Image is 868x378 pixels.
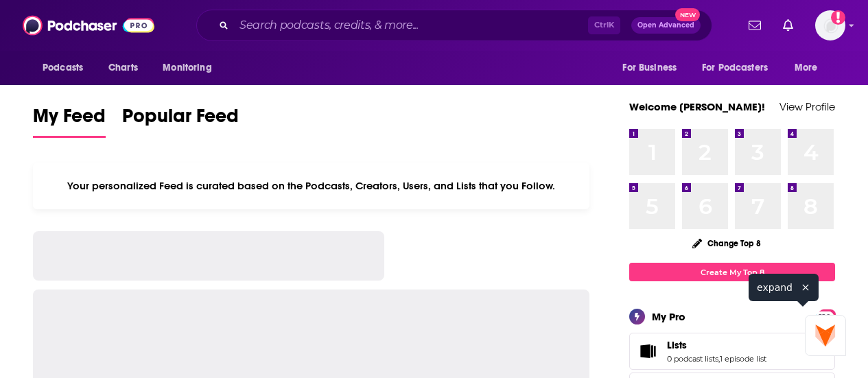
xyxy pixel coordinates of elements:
[718,354,720,364] span: ,
[815,10,845,40] button: Show profile menu
[108,58,138,78] span: Charts
[634,342,661,361] a: Lists
[675,8,700,21] span: New
[622,58,677,78] span: For Business
[43,58,83,78] span: Podcasts
[588,16,620,34] span: Ctrl K
[815,10,845,40] span: Logged in as Ashley_Beenen
[153,55,229,81] button: open menu
[122,104,239,138] a: Popular Feed
[667,339,687,351] span: Lists
[613,55,694,81] button: open menu
[667,339,766,351] a: Lists
[795,58,818,78] span: More
[815,10,845,40] img: User Profile
[33,55,101,81] button: open menu
[163,58,211,78] span: Monitoring
[777,14,799,37] a: Show notifications dropdown
[629,100,765,113] a: Welcome [PERSON_NAME]!
[33,163,589,209] div: Your personalized Feed is curated based on the Podcasts, Creators, Users, and Lists that you Follow.
[684,235,769,252] button: Change Top 8
[99,55,146,81] a: Charts
[33,104,106,138] a: My Feed
[831,10,845,25] svg: Add a profile image
[652,310,685,323] div: My Pro
[817,311,833,322] span: PRO
[743,14,766,37] a: Show notifications dropdown
[702,58,768,78] span: For Podcasters
[785,55,835,81] button: open menu
[693,55,788,81] button: open menu
[122,104,239,136] span: Popular Feed
[33,104,106,136] span: My Feed
[720,354,766,364] a: 1 episode list
[234,14,588,36] input: Search podcasts, credits, & more...
[629,263,835,281] a: Create My Top 8
[196,10,712,41] div: Search podcasts, credits, & more...
[23,12,154,38] img: Podchaser - Follow, Share and Rate Podcasts
[667,354,718,364] a: 0 podcast lists
[817,311,833,321] a: PRO
[779,100,835,113] a: View Profile
[631,17,701,34] button: Open AdvancedNew
[629,333,835,370] span: Lists
[637,22,694,29] span: Open Advanced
